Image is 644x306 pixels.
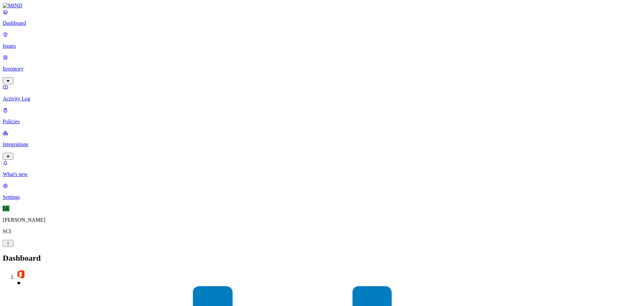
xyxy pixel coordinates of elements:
img: svg%3e [16,269,25,279]
a: What's new [3,160,641,177]
p: Integrations [3,141,641,147]
p: [PERSON_NAME] [3,217,641,223]
p: Dashboard [3,20,641,26]
a: Activity Log [3,84,641,102]
p: Activity Log [3,96,641,102]
p: Policies [3,119,641,125]
a: Integrations [3,130,641,159]
a: Policies [3,107,641,125]
a: Settings [3,183,641,200]
a: Issues [3,32,641,49]
span: LE [3,206,9,211]
p: Issues [3,43,641,49]
a: Inventory [3,54,641,83]
h2: Dashboard [3,254,641,263]
a: Dashboard [3,9,641,26]
p: Inventory [3,66,641,72]
p: Settings [3,194,641,200]
p: What's new [3,171,641,177]
img: MIND [3,3,22,9]
a: MIND [3,3,641,9]
p: SCI [3,228,641,234]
